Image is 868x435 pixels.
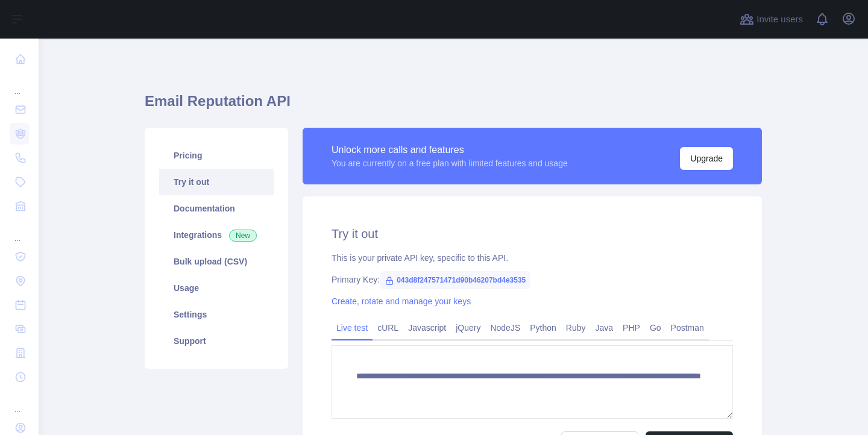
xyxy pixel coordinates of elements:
a: Try it out [159,169,274,195]
a: Go [645,318,666,337]
a: Java [591,318,618,337]
h1: Email Reputation API [145,92,762,120]
h2: Try it out [332,225,733,242]
button: Invite users [737,10,805,29]
span: New [229,230,257,242]
a: Python [525,318,561,337]
a: Postman [666,318,709,337]
a: Javascript [403,318,451,337]
div: Unlock more calls and features [332,143,568,157]
button: Upgrade [680,147,733,170]
a: NodeJS [485,318,525,337]
div: ... [10,219,29,243]
a: Documentation [159,195,274,222]
a: PHP [618,318,645,337]
div: This is your private API key, specific to this API. [332,252,733,264]
a: Live test [332,318,373,337]
a: Usage [159,275,274,301]
span: Invite users [756,13,803,27]
a: Bulk upload (CSV) [159,248,274,275]
a: jQuery [451,318,485,337]
a: Pricing [159,142,274,169]
a: cURL [373,318,403,337]
a: Ruby [561,318,591,337]
span: 043d8f247571471d90b46207bd4e3535 [380,271,530,289]
a: Settings [159,301,274,328]
a: Create, rotate and manage your keys [332,296,471,306]
a: Integrations New [159,222,274,248]
div: Primary Key: [332,274,733,286]
div: You are currently on a free plan with limited features and usage [332,157,568,169]
div: ... [10,72,29,96]
div: ... [10,390,29,415]
a: Support [159,328,274,354]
